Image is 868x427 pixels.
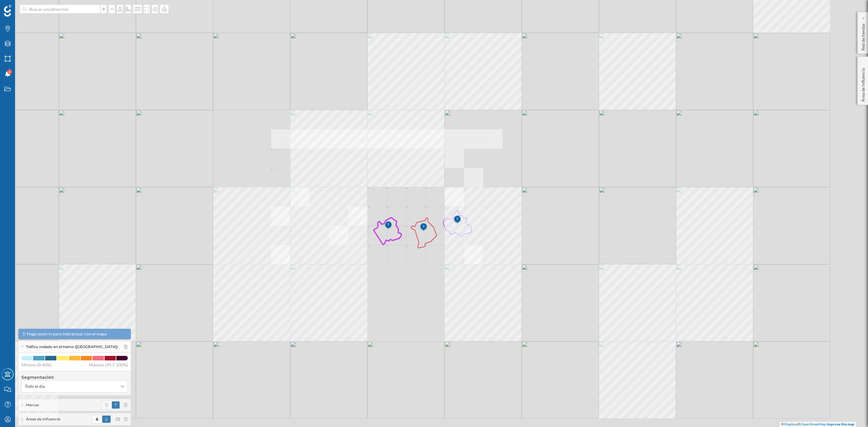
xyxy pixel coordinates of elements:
[9,69,11,75] span: 8
[26,402,39,408] span: Marcas
[21,374,128,380] h4: Segmentación
[385,219,392,231] img: Marker
[89,362,128,368] span: Máximo (99,7-100%)
[26,416,60,422] span: Áreas de influencia
[860,21,866,51] p: Red de tiendas
[454,214,461,226] img: Marker
[26,344,118,350] span: Tráfico rodado en el tramo ([GEOGRAPHIC_DATA])
[784,422,797,426] a: Mapbox
[800,422,826,426] a: OpenStreetMap
[27,331,107,337] span: Haga zoom in para interactuar con el mapa
[420,221,427,233] img: Marker
[21,362,52,368] span: Mínimo (0-40%)
[827,422,854,426] a: Improve this map
[860,66,866,102] p: Área de influencia
[25,383,45,389] span: Todo el día
[4,5,11,17] img: Geoblink Logo
[780,422,856,427] div: © ©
